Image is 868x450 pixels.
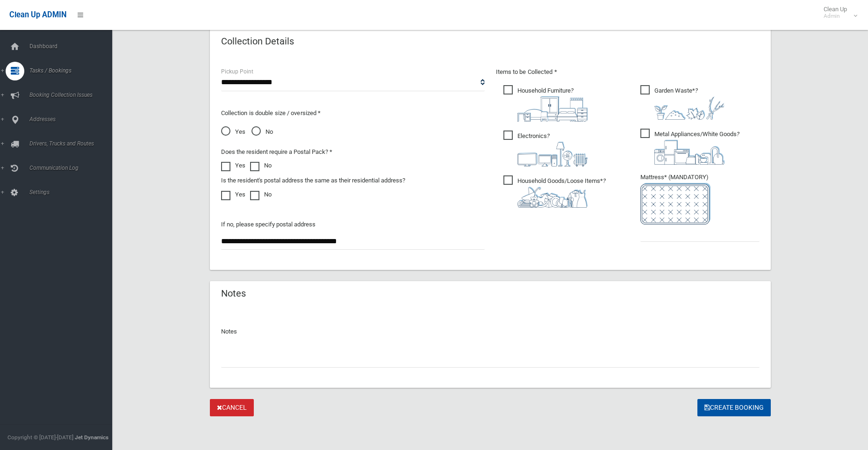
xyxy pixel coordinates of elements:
[654,140,725,165] img: 36c1b0289cb1767239cdd3de9e694f19.png
[503,131,588,167] span: Electronics
[27,92,119,98] span: Booking Collection Issues
[221,146,332,158] label: Does the resident require a Postal Pack? *
[517,177,606,208] i: ?
[27,116,119,123] span: Addresses
[250,189,272,200] label: No
[640,129,739,165] span: Metal Appliances/White Goods
[819,6,856,20] span: Clean Up
[517,187,588,208] img: b13cc3517677393f34c0a387616ef184.png
[654,87,725,120] i: ?
[221,108,485,119] p: Collection is double size / oversized *
[75,434,108,441] strong: Jet Dynamics
[503,175,606,208] span: Household Goods/Loose Items*
[517,87,588,122] i: ?
[517,96,588,122] img: aa9efdbe659d29b613fca23ba79d85cb.png
[27,140,119,147] span: Drivers, Trucks and Routes
[210,32,305,51] header: Collection Details
[210,399,254,416] a: Cancel
[221,160,245,171] label: Yes
[517,142,588,167] img: 394712a680b73dbc3d2a6a3a7ffe5a07.png
[7,434,73,441] span: Copyright © [DATE]-[DATE]
[250,160,272,171] label: No
[496,66,760,78] p: Items to be Collected *
[27,67,119,74] span: Tasks / Bookings
[27,189,119,196] span: Settings
[221,126,245,138] span: Yes
[503,85,588,122] span: Household Furniture
[221,219,316,230] label: If no, please specify postal address
[517,132,588,167] i: ?
[27,165,119,171] span: Communication Log
[654,96,725,120] img: 4fd8a5c772b2c999c83690221e5242e0.png
[824,13,847,20] small: Admin
[640,183,710,225] img: e7408bece873d2c1783593a074e5cb2f.png
[9,10,66,19] span: Clean Up ADMIN
[251,126,273,138] span: No
[640,85,725,120] span: Garden Waste*
[654,131,739,165] i: ?
[221,189,245,200] label: Yes
[697,399,771,416] button: Create Booking
[640,174,760,225] span: Mattress* (MANDATORY)
[210,284,257,303] header: Notes
[221,326,760,337] p: Notes
[27,43,119,50] span: Dashboard
[221,175,405,186] label: Is the resident's postal address the same as their residential address?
